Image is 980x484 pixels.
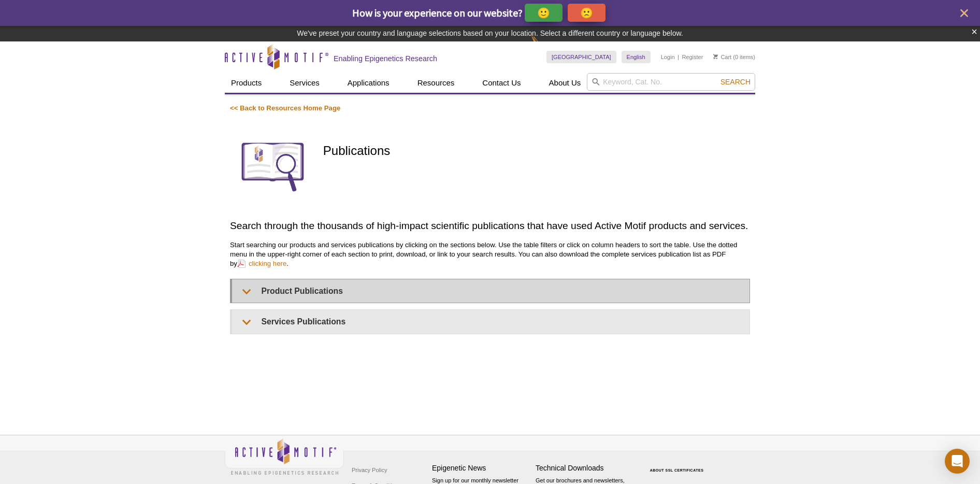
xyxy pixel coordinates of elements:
[341,73,396,93] a: Applications
[230,240,750,268] p: Start searching our products and services publications by clicking on the sections below. Use the...
[713,51,755,63] li: (0 items)
[411,73,461,93] a: Resources
[717,77,754,87] button: Search
[237,259,286,268] a: clicking here
[537,6,550,19] p: 🙂
[432,464,530,473] h4: Epigenetic News
[225,73,268,93] a: Products
[580,6,593,19] p: 🙁
[546,51,616,63] a: [GEOGRAPHIC_DATA]
[531,34,558,58] img: Change Here
[225,435,344,477] img: Active Motif,
[971,26,977,38] button: ×
[713,54,718,59] img: Your Cart
[232,279,750,303] summary: Product Publications
[536,464,634,473] h4: Technical Downloads
[352,6,523,19] span: How is your experience on our website?
[639,453,717,476] table: Click to Verify - This site chose Symantec SSL for secure e-commerce and confidential communicati...
[232,310,750,333] summary: Services Publications
[476,73,527,93] a: Contact Us
[945,449,970,474] div: Open Intercom Messenger
[543,73,587,93] a: About Us
[682,53,703,61] a: Register
[678,51,679,63] li: |
[713,53,731,61] a: Cart
[650,468,704,472] a: ABOUT SSL CERTIFICATES
[349,462,390,478] a: Privacy Policy
[587,73,755,91] input: Keyword, Cat. No.
[323,144,750,159] h1: Publications
[334,54,437,63] h2: Enabling Epigenetics Research
[230,123,315,209] img: Publications
[622,51,651,63] a: English
[230,104,340,112] a: << Back to Resources Home Page
[283,73,326,93] a: Services
[230,219,750,233] h2: Search through the thousands of high-impact scientific publications that have used Active Motif p...
[958,7,971,20] button: close
[661,53,675,61] a: Login
[720,78,751,86] span: Search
